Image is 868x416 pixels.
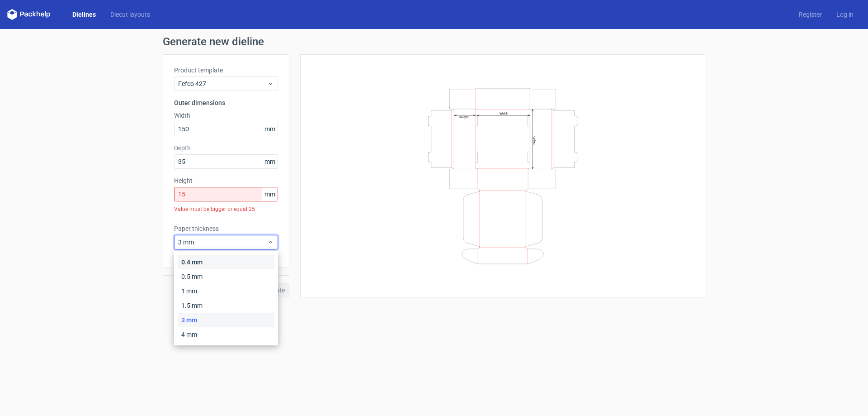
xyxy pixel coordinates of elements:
span: 3 mm [178,238,267,247]
h3: Outer dimensions [174,98,278,107]
div: Value must be bigger or equal 25 [174,201,278,217]
a: Diecut layouts [103,10,157,19]
h1: Generate new dieline [163,36,705,47]
div: 0.4 mm [178,255,274,269]
label: Product template [174,66,278,75]
span: mm [262,155,278,168]
span: mm [262,122,278,136]
label: Height [174,176,278,185]
label: Width [174,111,278,120]
label: Paper thickness [174,224,278,233]
label: Depth [174,143,278,153]
a: Register [792,10,829,19]
div: 4 mm [178,327,274,342]
span: Fefco 427 [178,79,267,88]
span: mm [262,187,278,201]
div: 1 mm [178,284,274,298]
a: Dielines [65,10,103,19]
text: Height [459,115,468,119]
text: Depth [533,136,536,144]
div: 0.5 mm [178,269,274,284]
text: Width [500,111,508,115]
div: 3 mm [178,313,274,327]
div: 1.5 mm [178,298,274,313]
a: Log in [829,10,861,19]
